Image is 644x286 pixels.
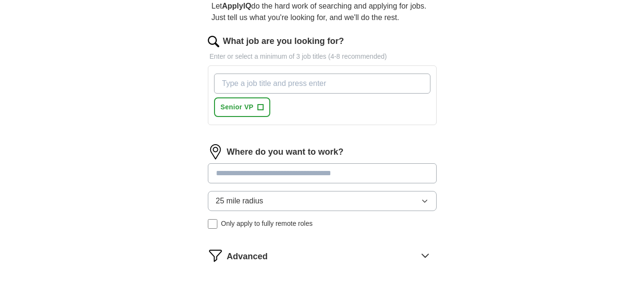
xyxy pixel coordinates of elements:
label: What job are you looking for? [223,35,344,48]
span: Senior VP [221,102,254,112]
span: Advanced [227,250,268,263]
span: Only apply to fully remote roles [221,219,313,229]
img: search.png [208,36,219,47]
input: Only apply to fully remote roles [208,219,217,229]
strong: ApplyIQ [222,2,251,10]
span: 25 mile radius [216,195,264,207]
input: Type a job title and press enter [214,74,430,94]
button: 25 mile radius [208,191,437,211]
img: filter [208,248,223,263]
button: Senior VP [214,97,270,117]
img: location.png [208,144,223,159]
p: Enter or select a minimum of 3 job titles (4-8 recommended) [208,52,437,62]
label: Where do you want to work? [227,146,344,159]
